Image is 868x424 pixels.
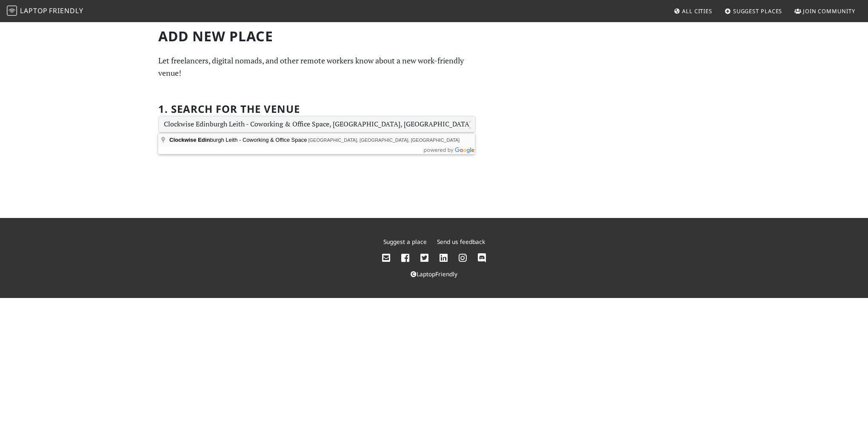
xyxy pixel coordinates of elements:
a: Suggest a place [383,238,427,246]
a: Send us feedback [437,238,485,246]
a: LaptopFriendly LaptopFriendly [7,4,83,19]
span: Clockwise Edin [169,137,210,143]
span: Laptop [20,6,48,15]
p: Let freelancers, digital nomads, and other remote workers know about a new work-friendly venue! [158,54,476,79]
span: Suggest Places [733,7,782,15]
input: Enter a location [158,116,476,133]
span: All Cities [682,7,712,15]
h2: 1. Search for the venue [158,103,300,115]
a: Join Community [791,3,859,19]
span: [GEOGRAPHIC_DATA], [GEOGRAPHIC_DATA], [GEOGRAPHIC_DATA] [308,138,460,143]
a: Suggest Places [721,3,786,19]
a: All Cities [670,3,716,19]
span: Join Community [803,7,855,15]
a: LaptopFriendly [411,270,457,278]
span: burgh Leith - Coworking & Office Space [169,137,308,143]
span: Friendly [49,6,83,15]
h1: Add new Place [158,28,476,44]
img: LaptopFriendly [7,6,17,16]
